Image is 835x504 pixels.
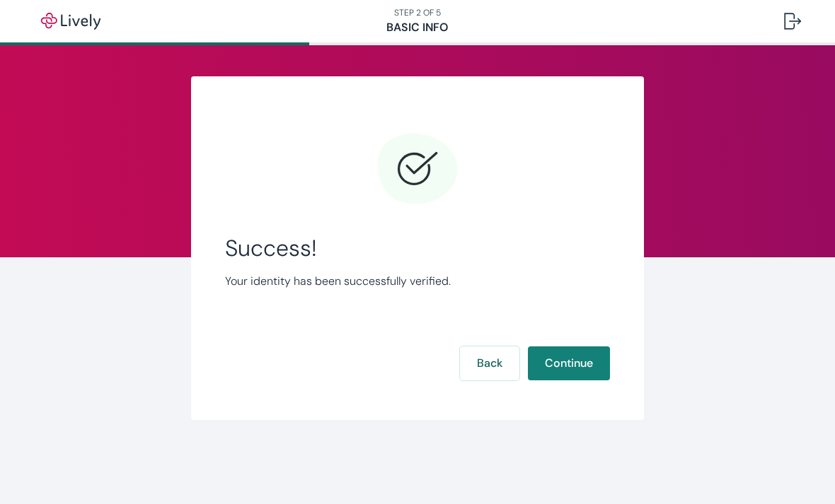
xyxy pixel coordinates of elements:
button: Log out [773,4,812,38]
p: Your identity has been successfully verified. [225,273,610,290]
span: Success! [225,235,610,262]
button: Back [460,346,519,380]
img: Lively [31,13,110,30]
svg: Checkmark icon [375,127,460,212]
button: Continue [528,346,610,380]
